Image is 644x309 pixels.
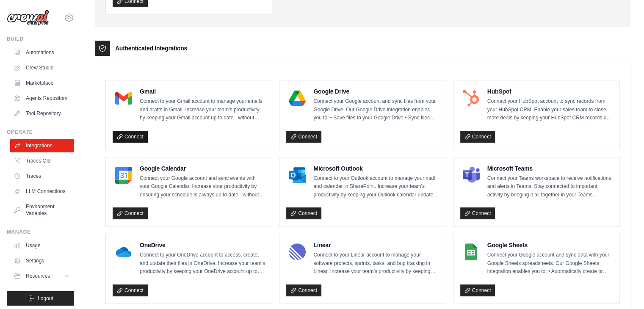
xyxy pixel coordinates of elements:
[140,251,265,276] p: Connect to your OneDrive account to access, create, and update their files in OneDrive. Increase ...
[140,241,265,249] h4: OneDrive
[10,154,74,168] a: Traces Old
[487,251,613,276] p: Connect your Google account and sync data with your Google Sheets spreadsheets. Our Google Sheets...
[38,295,53,302] span: Logout
[463,90,480,107] img: HubSpot Logo
[140,97,265,122] p: Connect to your Gmail account to manage your emails and drafts in Gmail. Increase your team’s pro...
[140,174,265,199] p: Connect your Google account and sync events with your Google Calendar. Increase your productivity...
[289,243,306,260] img: Linear Logo
[313,174,439,199] p: Connect to your Outlook account to manage your mail and calendar in SharePoint. Increase your tea...
[140,164,265,173] h4: Google Calendar
[10,200,74,220] a: Environment Variables
[313,87,439,96] h4: Google Drive
[460,284,495,296] a: Connect
[286,207,321,219] a: Connect
[113,131,148,143] a: Connect
[10,269,74,283] button: Resources
[10,185,74,198] a: LLM Connections
[313,241,439,249] h4: Linear
[115,44,187,52] h3: Authenticated Integrations
[113,207,148,219] a: Connect
[487,241,613,249] h4: Google Sheets
[7,10,49,26] img: Logo
[460,131,495,143] a: Connect
[487,87,613,96] h4: HubSpot
[10,46,74,59] a: Automations
[286,131,321,143] a: Connect
[113,284,148,296] a: Connect
[463,167,480,184] img: Microsoft Teams Logo
[487,164,613,173] h4: Microsoft Teams
[7,291,74,306] button: Logout
[115,90,132,107] img: Gmail Logo
[10,139,74,152] a: Integrations
[115,243,132,260] img: OneDrive Logo
[10,107,74,120] a: Tool Repository
[460,207,495,219] a: Connect
[10,61,74,74] a: Crew Studio
[289,90,306,107] img: Google Drive Logo
[10,239,74,252] a: Usage
[286,284,321,296] a: Connect
[313,164,439,173] h4: Microsoft Outlook
[10,76,74,90] a: Marketplace
[10,169,74,183] a: Traces
[487,97,613,122] p: Connect your HubSpot account to sync records from your HubSpot CRM. Enable your sales team to clo...
[463,243,480,260] img: Google Sheets Logo
[313,251,439,276] p: Connect to your Linear account to manage your software projects, sprints, tasks, and bug tracking...
[26,273,50,279] span: Resources
[7,129,74,135] div: Operate
[7,229,74,235] div: Manage
[10,254,74,268] a: Settings
[313,97,439,122] p: Connect your Google account and sync files from your Google Drive. Our Google Drive integration e...
[115,167,132,184] img: Google Calendar Logo
[7,36,74,42] div: Build
[10,91,74,105] a: Agents Repository
[289,167,306,184] img: Microsoft Outlook Logo
[140,87,265,96] h4: Gmail
[487,174,613,199] p: Connect your Teams workspace to receive notifications and alerts in Teams. Stay connected to impo...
